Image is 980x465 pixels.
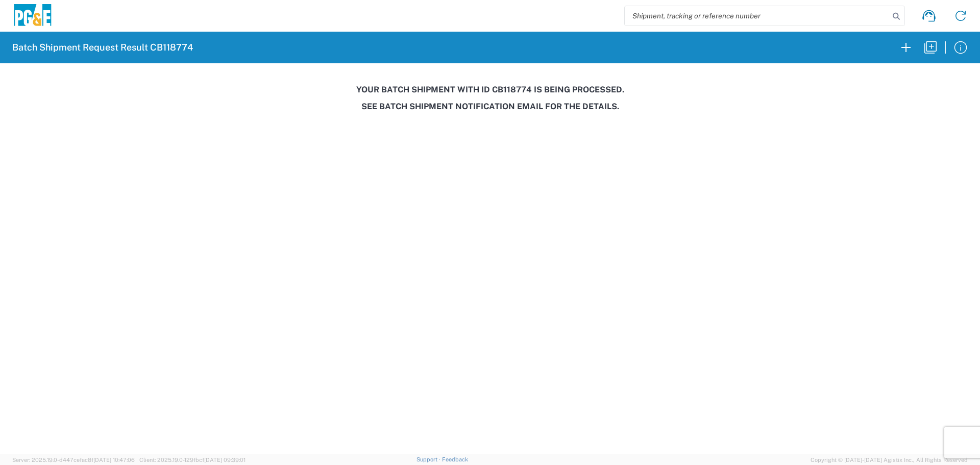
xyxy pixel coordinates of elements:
input: Shipment, tracking or reference number [625,6,889,26]
span: Client: 2025.19.0-129fbcf [139,457,246,463]
img: pge [12,4,53,28]
span: [DATE] 10:47:06 [93,457,135,463]
span: Copyright © [DATE]-[DATE] Agistix Inc., All Rights Reserved [811,455,968,464]
h2: Batch Shipment Request Result CB118774 [12,41,193,54]
a: Feedback [442,456,468,462]
span: Server: 2025.19.0-d447cefac8f [12,457,135,463]
span: [DATE] 09:39:01 [204,457,246,463]
h3: See Batch Shipment Notification email for the details. [7,102,973,111]
a: Support [416,456,442,462]
h3: Your batch shipment with id CB118774 is being processed. [7,85,973,94]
